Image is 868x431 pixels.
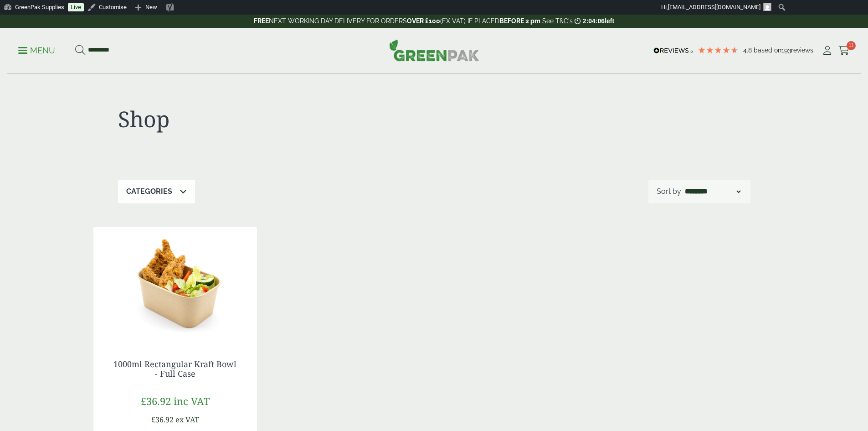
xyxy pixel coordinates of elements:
img: REVIEWS.io [653,47,693,54]
strong: OVER £100 [407,17,440,25]
a: See T&C's [542,17,573,25]
span: [EMAIL_ADDRESS][DOMAIN_NAME] [668,4,760,10]
a: 11 [838,44,850,57]
p: Categories [126,186,172,197]
p: Sort by [657,186,681,197]
select: Shop order [683,186,742,197]
strong: FREE [254,17,269,25]
span: inc VAT [174,394,210,408]
p: Menu [18,45,55,56]
span: 11 [847,41,856,50]
span: Based on [754,47,781,54]
span: 2:04:06 [583,17,605,25]
i: Cart [838,46,850,55]
span: 193 [781,47,791,54]
i: My Account [822,46,833,55]
strong: BEFORE 2 pm [499,17,540,25]
a: Menu [18,45,55,54]
h1: Shop [118,106,434,132]
span: £36.92 [151,415,174,425]
a: 1000ml Rectangular Kraft Bowl - Full Case [113,358,236,379]
span: reviews [791,47,813,54]
span: ex VAT [175,415,199,425]
span: £36.92 [141,394,171,408]
img: GreenPak Supplies [389,39,479,61]
span: left [605,17,614,25]
img: 1000ml Rectangular Kraft Bowl with food contents [93,227,257,341]
div: 4.8 Stars [698,46,739,54]
a: Live [68,3,84,11]
span: 4.8 [743,47,754,54]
